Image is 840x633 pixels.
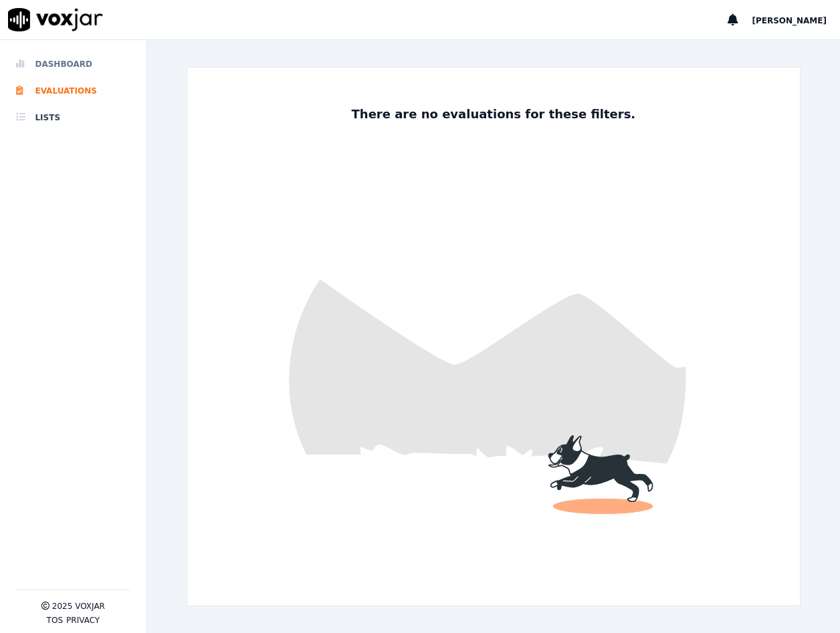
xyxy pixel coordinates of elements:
img: voxjar logo [8,8,103,31]
span: [PERSON_NAME] [752,16,827,25]
p: There are no evaluations for these filters. [346,105,641,124]
button: Privacy [66,615,100,626]
p: 2025 Voxjar [52,601,105,612]
a: Lists [16,104,130,131]
a: Evaluations [16,78,130,104]
img: fun dog [187,68,800,606]
button: [PERSON_NAME] [752,12,840,28]
a: Dashboard [16,51,130,78]
button: TOS [47,615,63,626]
